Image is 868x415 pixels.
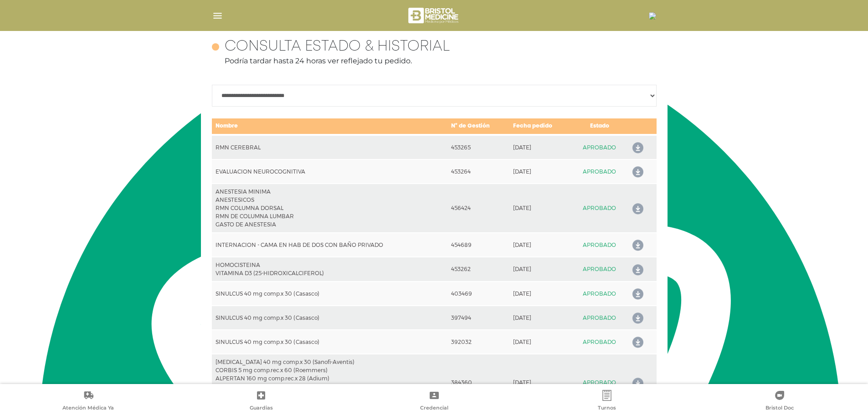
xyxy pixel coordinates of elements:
[447,159,509,184] td: 453264
[447,282,509,306] td: 403469
[447,118,509,135] td: N° de Gestión
[520,390,693,413] a: Turnos
[572,330,627,354] td: APROBADO
[447,354,509,411] td: 384360
[572,306,627,330] td: APROBADO
[509,330,572,354] td: [DATE]
[212,233,448,257] td: INTERNACION - CAMA EN HAB DE DOS CON BAÑO PRIVADO
[509,184,572,233] td: [DATE]
[420,405,448,413] span: Credencial
[572,354,627,411] td: APROBADO
[509,257,572,282] td: [DATE]
[572,257,627,282] td: APROBADO
[175,390,347,413] a: Guardias
[649,12,656,20] img: 16848
[572,159,627,184] td: APROBADO
[62,405,114,413] span: Atención Médica Ya
[212,10,223,21] img: Cober_menu-lines-white.svg
[509,354,572,411] td: [DATE]
[250,405,273,413] span: Guardias
[509,135,572,159] td: [DATE]
[212,159,448,184] td: EVALUACION NEUROCOGNITIVA
[212,282,448,306] td: SINULCUS 40 mg comp.x 30 (Casasco)
[572,184,627,233] td: APROBADO
[509,118,572,135] td: Fecha pedido
[447,184,509,233] td: 456424
[447,257,509,282] td: 453262
[348,390,520,413] a: Credencial
[212,306,448,330] td: SINULCUS 40 mg comp.x 30 (Casasco)
[447,233,509,257] td: 454689
[212,330,448,354] td: SINULCUS 40 mg comp.x 30 (Casasco)
[447,306,509,330] td: 397494
[509,233,572,257] td: [DATE]
[212,184,448,233] td: ANESTESIA MINIMA ANESTESICOS RMN COLUMNA DORSAL RMN DE COLUMNA LUMBAR GASTO DE ANESTESIA
[598,405,616,413] span: Turnos
[509,306,572,330] td: [DATE]
[765,405,794,413] span: Bristol Doc
[212,354,448,411] td: [MEDICAL_DATA] 40 mg comp.x 30 (Sanofi-Aventis) CORBIS 5 mg comp.rec.x 60 (Roemmers) ALPERTAN 160...
[407,5,461,26] img: bristol-medicine-blanco.png
[572,282,627,306] td: APROBADO
[212,118,448,135] td: Nombre
[509,282,572,306] td: [DATE]
[225,38,450,56] h4: Consulta estado & historial
[509,159,572,184] td: [DATE]
[572,118,627,135] td: Estado
[572,233,627,257] td: APROBADO
[447,330,509,354] td: 392032
[212,135,448,159] td: RMN CEREBRAL
[572,135,627,159] td: APROBADO
[2,390,175,413] a: Atención Médica Ya
[212,56,657,67] p: Podría tardar hasta 24 horas ver reflejado tu pedido.
[447,135,509,159] td: 453265
[693,390,866,413] a: Bristol Doc
[212,257,448,282] td: HOMOCISTEINA VITAMINA D3 (25-HIDROXICALCIFEROL)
